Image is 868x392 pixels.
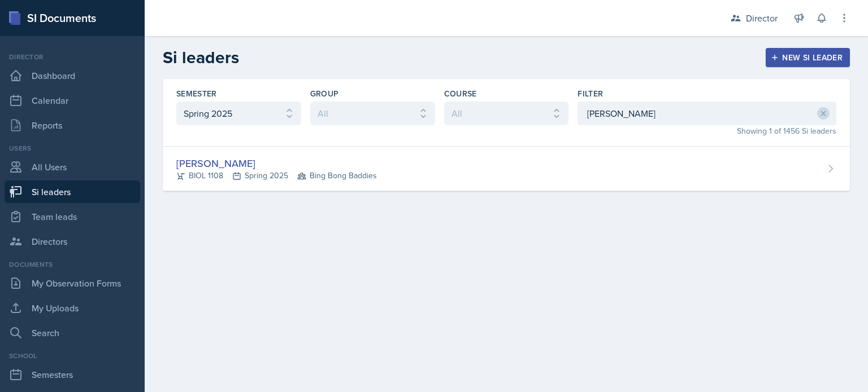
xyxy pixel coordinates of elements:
[5,64,140,87] a: Dashboard
[5,52,140,62] div: Director
[5,114,140,136] a: Reports
[773,53,843,62] div: New Si leader
[163,147,850,191] a: [PERSON_NAME] BIOL 1108Spring 2025 Bing Bong Baddies
[310,88,339,99] label: Group
[5,180,140,203] a: Si leaders
[578,125,836,137] div: Showing 1 of 1456 Si leaders
[5,89,140,112] a: Calendar
[5,297,140,319] a: My Uploads
[5,363,140,386] a: Semesters
[5,321,140,344] a: Search
[5,230,140,253] a: Directors
[766,48,850,67] button: New Si leader
[176,156,377,171] div: [PERSON_NAME]
[444,88,477,99] label: Course
[163,47,239,68] h2: Si leaders
[5,259,140,270] div: Documents
[5,351,140,361] div: School
[5,205,140,228] a: Team leads
[578,102,836,125] input: Filter
[578,88,603,99] label: Filter
[297,170,377,182] span: Bing Bong Baddies
[746,11,778,25] div: Director
[5,272,140,294] a: My Observation Forms
[176,88,217,99] label: Semester
[176,170,377,182] div: BIOL 1108 Spring 2025
[5,143,140,153] div: Users
[5,156,140,178] a: All Users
